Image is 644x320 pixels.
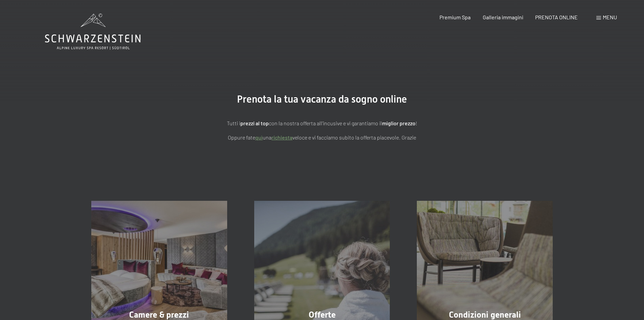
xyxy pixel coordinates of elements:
p: Oppure fate una veloce e vi facciamo subito la offerta piacevole. Grazie [153,133,491,142]
a: Premium Spa [439,14,471,20]
span: Prenota la tua vacanza da sogno online [237,93,407,105]
a: PRENOTA ONLINE [535,14,578,20]
strong: miglior prezzo [382,120,415,126]
span: Condizioni generali [449,310,521,320]
a: Galleria immagini [483,14,523,20]
strong: prezzi al top [240,120,269,126]
a: richiesta [271,134,292,141]
span: Camere & prezzi [129,310,189,320]
span: Menu [603,14,617,20]
p: Tutti i con la nostra offerta all'incusive e vi garantiamo il ! [153,119,491,128]
span: Offerte [309,310,336,320]
a: quì [255,134,263,141]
